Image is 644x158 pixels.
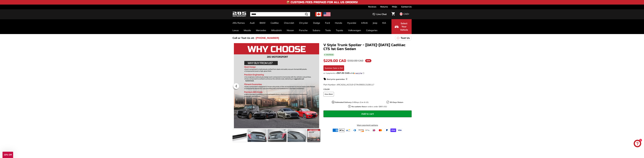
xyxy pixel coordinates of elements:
a: Audi [247,19,257,27]
span: Part Number: ARCADILLAC019 GTIN: [323,83,374,86]
span: 10% Off [4,154,12,156]
span: $57.25 CAD [337,72,349,74]
a: Jeep [370,19,380,27]
div: or 4 payments of$57.25 CADwithSezzle Click to learn more about Sezzle [323,72,412,74]
label: COLOR [323,88,412,91]
a: Dodge [311,19,323,27]
strong: Estimated Delivery: 2-3 [335,101,355,103]
img: master [378,128,383,132]
img: paypal [384,128,390,132]
a: Mazda [241,27,253,34]
a: Mercedes [253,27,269,34]
a: Contact Us [401,5,412,9]
a: Toyota [333,27,346,34]
a: Nissan [284,27,296,34]
button: Select Your Vehicle [391,19,412,34]
h4: 📦 Customs Fees Prepaid for All US Orders! [286,1,358,4]
div: or 4 payments of with [323,72,412,74]
a: FAQs [392,5,397,9]
button: Live Chat [369,11,390,17]
a: KIA [380,19,389,27]
a: BMW [257,19,268,27]
a: Reviews [368,5,376,9]
img: visa [397,128,403,132]
a: Infiniti [359,19,370,27]
h1: V Style Trunk Spoiler - [DATE]-[DATE] Cadillac CT5 1st Gen Sedan [323,43,412,51]
a: Tesla [323,27,333,34]
span: Select Your Vehicle [400,22,408,32]
p: Text Us [401,36,410,40]
inbox-online-store-chat: Shopify online store chat [633,140,642,148]
span: 990013108117 [359,83,374,86]
a: Hyundai [345,19,359,27]
img: Logo_285_Motorsport_areodynamics_components [232,11,246,17]
a: Chevrolet [281,19,297,27]
span: Live Chat [376,13,387,16]
img: apple_pay [339,128,345,132]
a: Ford [323,19,332,27]
img: ideal [371,128,377,132]
a: Categories [364,27,380,34]
a: Alfa Romeo [230,19,247,27]
span: i [345,78,348,80]
a: Returns [380,5,388,9]
span: Add to cart [361,112,374,115]
p: Call or Text Us at: [232,36,254,40]
img: bancontact [345,128,351,132]
img: shopify_pay [390,128,396,132]
button: Add to cart [323,110,412,117]
a: Text Us [395,35,412,41]
img: google_pay [365,128,370,132]
img: diners_club [352,128,358,132]
span: $229.00 CAD [323,59,346,63]
a: Mitsubishi [269,27,284,34]
span: CAD [403,12,408,15]
img: american_express [333,128,338,132]
a: Porsche [296,27,310,34]
a: Lexus [230,27,241,34]
p: Days (Can & US) [335,101,368,104]
a: [PHONE_NUMBER] [256,36,279,40]
span: $332.00 CAD [347,59,363,62]
input: Search [250,12,310,16]
strong: No customs fees [351,105,365,108]
div: Summer Sale is On! [323,65,344,71]
a: Cadillac [268,19,281,27]
b: In stock [326,54,333,55]
a: Subaru [310,27,323,34]
p: on orders under $800 USD [351,105,387,108]
img: Sezzle [353,72,362,74]
a: Chrysler [297,19,311,27]
a: Cart [390,10,396,19]
a: Honda [332,19,345,27]
img: discover [358,128,364,132]
a: Volkswagen [346,27,364,34]
div: 10% Off [3,152,13,158]
span: 31% [365,59,371,62]
strong: Best price guarantee [327,78,345,80]
a: More payment options [323,124,412,127]
strong: 30-Days Return [390,101,403,103]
